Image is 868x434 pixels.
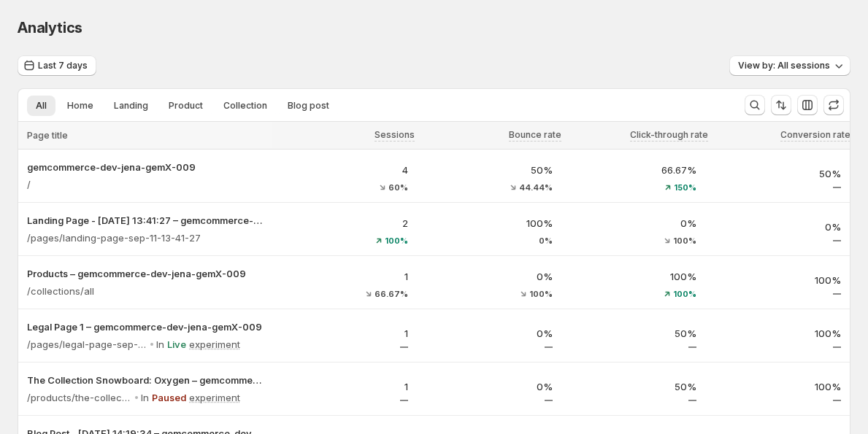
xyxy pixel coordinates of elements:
[570,216,697,230] p: 0%
[729,55,850,76] button: View by: All sessions
[426,326,553,341] p: 0%
[27,230,201,245] p: /pages/landing-page-sep-11-13-41-27
[570,379,697,394] p: 50%
[27,213,264,228] button: Landing Page - [DATE] 13:41:27 – gemcommerce-dev-jena-gemX-009
[673,290,696,298] span: 100%
[27,390,132,405] p: /products/the-collection-snowboard-oxygen
[36,100,47,112] span: All
[27,130,68,142] span: Page title
[519,183,553,192] span: 44.44%
[529,290,553,298] span: 100%
[780,129,850,141] span: Conversion rate
[67,100,93,112] span: Home
[281,379,408,394] p: 1
[288,100,329,112] span: Blog post
[281,163,408,177] p: 4
[714,166,841,181] p: 50%
[714,220,841,234] p: 0%
[27,319,264,334] button: Legal Page 1 – gemcommerce-dev-jena-gemX-009
[223,100,267,112] span: Collection
[114,100,148,112] span: Landing
[674,183,696,192] span: 150%
[189,337,240,352] p: experiment
[281,269,408,284] p: 1
[570,326,697,341] p: 50%
[152,390,186,405] p: Paused
[281,326,408,341] p: 1
[27,337,147,352] p: /pages/legal-page-sep-15-13-33-34
[745,95,765,115] button: Search and filter results
[570,269,697,284] p: 100%
[771,95,791,115] button: Sort the results
[27,177,31,192] p: /
[167,337,186,352] p: Live
[385,236,408,245] span: 100%
[18,19,82,36] span: Analytics
[570,163,697,177] p: 66.67%
[426,379,553,394] p: 0%
[27,160,264,174] button: gemcommerce-dev-jena-gemX-009
[388,183,408,192] span: 60%
[738,60,830,71] span: View by: All sessions
[539,236,553,245] span: 0%
[426,269,553,284] p: 0%
[714,379,841,394] p: 100%
[426,163,553,177] p: 50%
[281,216,408,230] p: 2
[375,290,408,298] span: 66.67%
[375,129,415,141] span: Sessions
[714,273,841,287] p: 100%
[714,326,841,341] p: 100%
[27,373,264,387] button: The Collection Snowboard: Oxygen – gemcommerce-dev-jena-gemX-009
[18,55,96,76] button: Last 7 days
[38,60,88,71] span: Last 7 days
[189,390,240,405] p: experiment
[27,284,94,298] p: /collections/all
[509,129,561,141] span: Bounce rate
[156,337,164,352] p: In
[673,236,696,245] span: 100%
[27,266,264,281] button: Products – gemcommerce-dev-jena-gemX-009
[426,216,553,230] p: 100%
[630,129,708,141] span: Click-through rate
[169,100,203,112] span: Product
[141,390,149,405] p: In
